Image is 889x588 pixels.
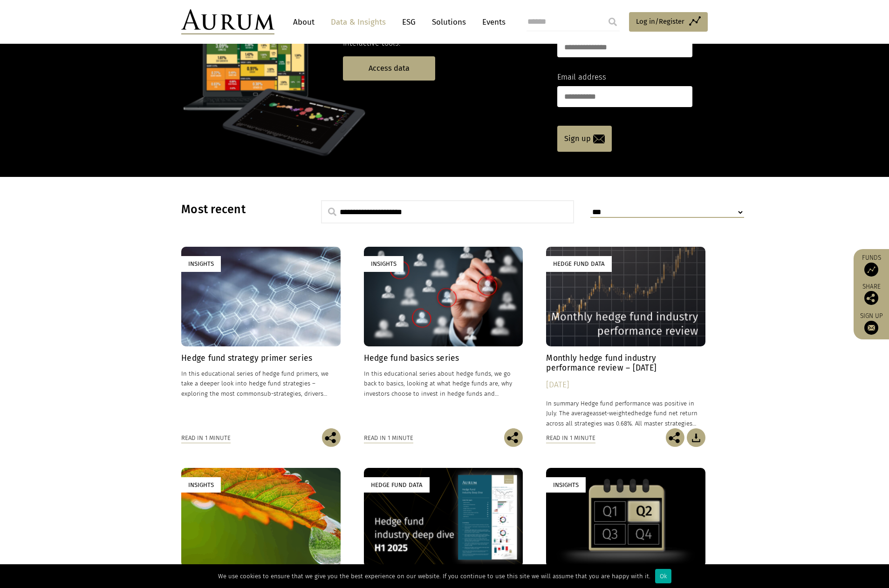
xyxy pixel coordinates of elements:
input: Submit [603,13,622,31]
a: Hedge Fund Data Monthly hedge fund industry performance review – [DATE] [DATE] In summary Hedge f... [546,247,705,428]
div: [DATE] [546,378,705,392]
h3: Most recent [181,203,298,216]
div: Read in 1 minute [364,433,413,443]
img: Aurum [181,9,274,34]
img: Share this post [864,291,878,305]
div: Read in 1 minute [181,433,231,443]
img: Access Funds [864,263,878,277]
span: Log in/Register [636,16,684,27]
div: Hedge Fund Data [546,256,612,271]
div: Insights [364,256,403,271]
h4: Hedge fund strategy primer series [181,353,341,363]
a: About [288,14,319,31]
img: email-icon [593,135,605,143]
a: Sign up [557,126,612,152]
div: Ok [655,569,671,583]
a: Access data [343,56,435,80]
h4: Monthly hedge fund industry performance review – [DATE] [546,353,705,373]
img: Sign up to our newsletter [864,321,878,335]
span: sub-strategies [261,390,301,397]
a: Insights Hedge fund basics series In this educational series about hedge funds, we go back to bas... [364,247,523,428]
a: Solutions [427,14,471,31]
a: Insights Hedge fund strategy primer series In this educational series of hedge fund primers, we t... [181,247,341,428]
div: Read in 1 minute [546,433,595,443]
img: Share this post [504,428,523,447]
p: In this educational series about hedge funds, we go back to basics, looking at what hedge funds a... [364,369,523,398]
a: Events [478,14,506,31]
img: search.svg [328,208,336,216]
a: Funds [858,254,884,277]
img: Share this post [322,428,341,447]
p: In this educational series of hedge fund primers, we take a deeper look into hedge fund strategie... [181,369,341,398]
img: Download Article [687,428,705,447]
label: Email address [557,71,606,83]
span: asset-weighted [593,410,635,417]
a: ESG [397,14,420,31]
img: Share this post [666,428,684,447]
a: Sign up [858,312,884,335]
h4: Hedge fund basics series [364,353,523,363]
div: Insights [181,256,221,271]
div: Share [858,284,884,305]
p: In summary Hedge fund performance was positive in July. The average hedge fund net return across ... [546,399,705,428]
div: Hedge Fund Data [364,477,430,493]
a: Data & Insights [326,14,390,31]
div: Insights [181,477,221,493]
a: Log in/Register [629,12,708,32]
div: Insights [546,477,586,493]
